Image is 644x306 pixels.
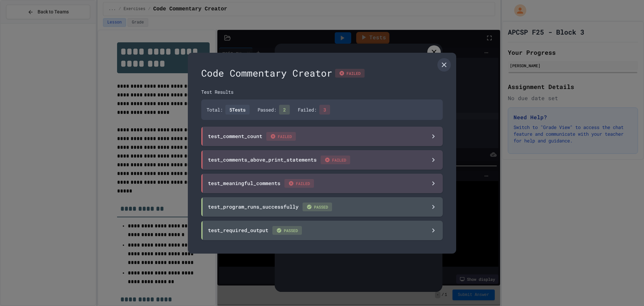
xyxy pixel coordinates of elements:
span: PASSED [272,226,302,235]
div: test_comments_above_print_statements [208,156,350,164]
span: 5 Tests [225,105,250,115]
iframe: chat widget [588,250,637,278]
div: Failed: [298,105,330,115]
span: 2 [279,105,290,115]
span: 3 [319,105,330,115]
div: Passed: [258,105,290,115]
div: test_program_runs_successfully [208,203,332,211]
span: FAILED [266,132,296,141]
div: Total: [207,105,250,115]
div: test_comment_count [208,132,296,141]
span: FAILED [321,156,350,164]
div: FAILED [335,69,365,78]
div: test_required_output [208,226,302,235]
div: Test Results [201,88,443,95]
div: test_meaningful_comments [208,179,314,188]
div: Code Commentary Creator [201,66,443,80]
iframe: chat widget [616,279,637,299]
span: FAILED [284,179,314,188]
span: PASSED [303,203,332,211]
